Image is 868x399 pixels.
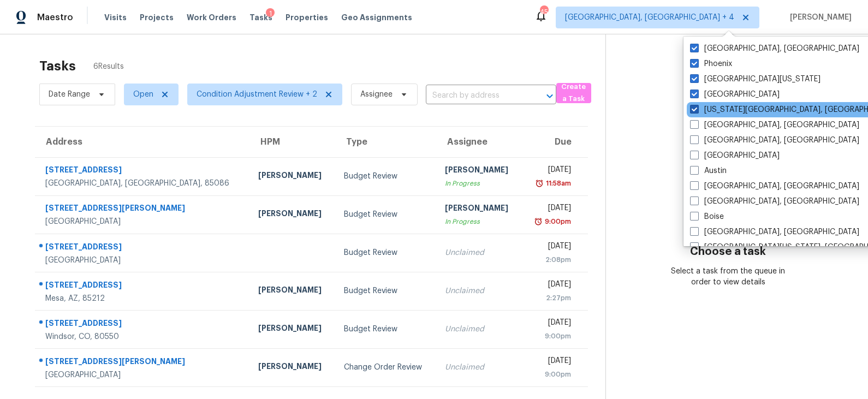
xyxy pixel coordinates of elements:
button: Open [542,88,557,104]
div: Unclaimed [445,324,513,335]
div: Windsor, CO, 80550 [45,331,241,342]
span: Condition Adjustment Review + 2 [197,89,317,100]
div: [DATE] [530,317,571,331]
div: 2:08pm [530,254,571,265]
div: [GEOGRAPHIC_DATA] [45,216,241,227]
span: Work Orders [187,12,236,23]
div: 11:58am [544,178,571,189]
th: Type [335,127,436,157]
div: 45 [540,7,548,17]
span: Projects [140,12,174,23]
label: Boise [690,211,724,222]
span: [GEOGRAPHIC_DATA], [GEOGRAPHIC_DATA] + 4 [565,12,734,23]
div: [DATE] [530,164,571,178]
div: Unclaimed [445,247,513,258]
span: Tasks [249,14,272,21]
div: [PERSON_NAME] [258,170,326,183]
div: [PERSON_NAME] [445,164,513,178]
div: [STREET_ADDRESS] [45,164,241,178]
div: [DATE] [530,241,571,254]
label: [GEOGRAPHIC_DATA], [GEOGRAPHIC_DATA] [690,135,859,146]
label: [GEOGRAPHIC_DATA], [GEOGRAPHIC_DATA] [690,227,859,237]
label: [GEOGRAPHIC_DATA], [GEOGRAPHIC_DATA] [690,43,859,54]
div: In Progress [445,178,513,189]
h3: Choose a task [690,246,766,257]
span: Create a Task [562,81,586,106]
div: Select a task from the queue in order to view details [667,266,789,288]
div: Budget Review [344,209,427,220]
div: 9:00pm [543,216,571,227]
div: [STREET_ADDRESS] [45,241,241,255]
span: Properties [286,12,328,23]
img: Overdue Alarm Icon [534,216,543,227]
div: [PERSON_NAME] [258,361,326,374]
div: [PERSON_NAME] [258,208,326,222]
div: [DATE] [530,279,571,293]
h2: Tasks [39,61,76,72]
div: [GEOGRAPHIC_DATA], [GEOGRAPHIC_DATA], 85086 [45,178,241,189]
div: Unclaimed [445,285,513,296]
th: HPM [249,127,335,157]
div: [GEOGRAPHIC_DATA] [45,255,241,266]
label: Austin [690,165,727,176]
div: [PERSON_NAME] [258,284,326,298]
label: [GEOGRAPHIC_DATA], [GEOGRAPHIC_DATA] [690,196,859,207]
div: Mesa, AZ, 85212 [45,293,241,304]
label: [GEOGRAPHIC_DATA] [690,89,780,100]
span: 6 Results [93,61,124,72]
th: Address [35,127,249,157]
div: In Progress [445,216,513,227]
label: [GEOGRAPHIC_DATA] [690,150,780,161]
div: Change Order Review [344,362,427,373]
div: [PERSON_NAME] [258,323,326,336]
span: Date Range [49,89,90,100]
div: 2:27pm [530,293,571,303]
button: Create a Task [556,83,591,103]
div: Budget Review [344,247,427,258]
span: [PERSON_NAME] [786,12,852,23]
label: Phoenix [690,58,732,69]
div: 9:00pm [530,331,571,342]
span: Visits [104,12,127,23]
th: Due [521,127,588,157]
label: [GEOGRAPHIC_DATA][US_STATE] [690,74,821,85]
div: [PERSON_NAME] [445,203,513,216]
div: [STREET_ADDRESS][PERSON_NAME] [45,356,241,370]
th: Assignee [436,127,521,157]
span: Maestro [37,12,73,23]
div: [STREET_ADDRESS] [45,318,241,331]
div: 1 [266,8,275,19]
span: Open [133,89,153,100]
div: Budget Review [344,285,427,296]
div: [STREET_ADDRESS][PERSON_NAME] [45,203,241,216]
div: 9:00pm [530,369,571,380]
div: Budget Review [344,171,427,182]
div: Unclaimed [445,362,513,373]
div: [GEOGRAPHIC_DATA] [45,370,241,380]
span: Geo Assignments [341,12,412,23]
div: [STREET_ADDRESS] [45,279,241,293]
label: [GEOGRAPHIC_DATA], [GEOGRAPHIC_DATA] [690,181,859,192]
img: Overdue Alarm Icon [535,178,544,189]
span: Assignee [360,89,393,100]
div: [DATE] [530,203,571,216]
input: Search by address [426,87,526,104]
div: Budget Review [344,324,427,335]
div: [DATE] [530,355,571,369]
label: [GEOGRAPHIC_DATA], [GEOGRAPHIC_DATA] [690,120,859,130]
